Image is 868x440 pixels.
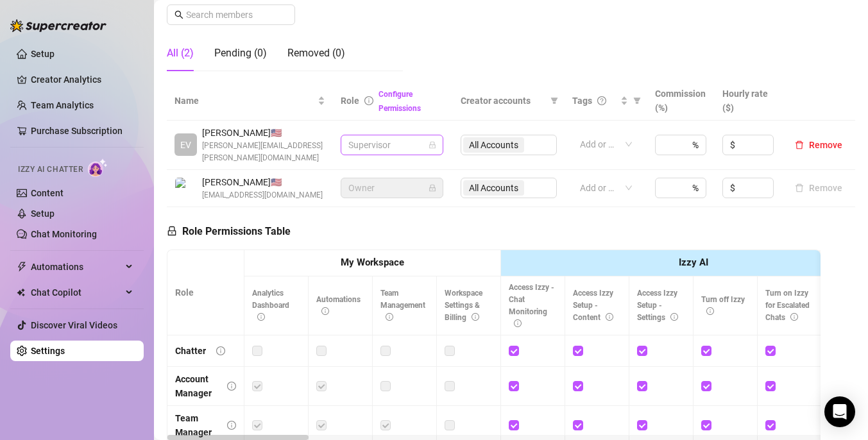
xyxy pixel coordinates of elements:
span: Access Izzy Setup - Settings [637,289,678,322]
a: Content [31,188,64,198]
div: Account Manager [175,372,217,400]
strong: My Workspace [341,257,404,268]
span: [PERSON_NAME] 🇺🇸 [202,175,323,189]
img: AI Chatter [88,158,108,177]
span: Access Izzy Setup - Content [573,289,613,322]
span: Name [174,94,315,108]
span: [PERSON_NAME] 🇺🇸 [202,126,325,140]
span: info-circle [364,96,373,105]
span: Supervisor [348,135,436,155]
input: Search members [186,8,277,22]
div: Removed (0) [287,46,345,61]
span: Chat Copilot [31,282,122,303]
span: Role [341,96,359,106]
span: info-circle [227,421,236,430]
div: Pending (0) [214,46,267,61]
th: Commission (%) [647,81,715,121]
span: filter [548,91,561,110]
span: filter [550,97,558,105]
th: Name [167,81,333,121]
a: Configure Permissions [379,90,421,113]
span: Remove [809,140,842,150]
span: lock [429,184,436,192]
span: info-circle [670,313,678,321]
span: info-circle [790,313,798,321]
span: Team Management [380,289,425,322]
span: Tags [572,94,592,108]
span: Workspace Settings & Billing [445,289,482,322]
img: Chat Copilot [17,288,25,297]
th: Role [167,250,244,335]
span: [EMAIL_ADDRESS][DOMAIN_NAME] [202,189,323,201]
span: info-circle [514,319,522,327]
span: Turn on Izzy for Escalated Chats [765,289,810,322]
span: info-circle [386,313,393,321]
a: Chat Monitoring [31,229,97,239]
span: search [174,10,183,19]
img: logo-BBDzfeDw.svg [10,19,106,32]
a: Setup [31,49,55,59]
span: lock [167,226,177,236]
a: Settings [31,346,65,356]
span: info-circle [606,313,613,321]
div: Chatter [175,344,206,358]
span: Owner [348,178,436,198]
span: info-circle [257,313,265,321]
div: Team Manager [175,411,217,439]
span: Analytics Dashboard [252,289,289,322]
span: filter [631,91,643,110]
a: Setup [31,208,55,219]
span: delete [795,140,804,149]
span: Turn off Izzy [701,295,745,316]
a: Purchase Subscription [31,126,123,136]
a: Team Analytics [31,100,94,110]
th: Hourly rate ($) [715,81,782,121]
span: info-circle [227,382,236,391]
span: Izzy AI Chatter [18,164,83,176]
span: info-circle [321,307,329,315]
span: Creator accounts [461,94,545,108]
span: thunderbolt [17,262,27,272]
span: lock [429,141,436,149]
span: Automations [31,257,122,277]
span: EV [180,138,191,152]
a: Discover Viral Videos [31,320,117,330]
span: question-circle [597,96,606,105]
div: Open Intercom Messenger [824,396,855,427]
span: info-circle [472,313,479,321]
span: info-circle [706,307,714,315]
a: Creator Analytics [31,69,133,90]
button: Remove [790,180,847,196]
span: Access Izzy - Chat Monitoring [509,283,554,328]
span: [PERSON_NAME][EMAIL_ADDRESS][PERSON_NAME][DOMAIN_NAME] [202,140,325,164]
img: Ava Willow [175,178,196,199]
h5: Role Permissions Table [167,224,291,239]
strong: Izzy AI [679,257,708,268]
div: All (2) [167,46,194,61]
button: Remove [790,137,847,153]
span: filter [633,97,641,105]
span: Automations [316,295,361,316]
span: info-circle [216,346,225,355]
